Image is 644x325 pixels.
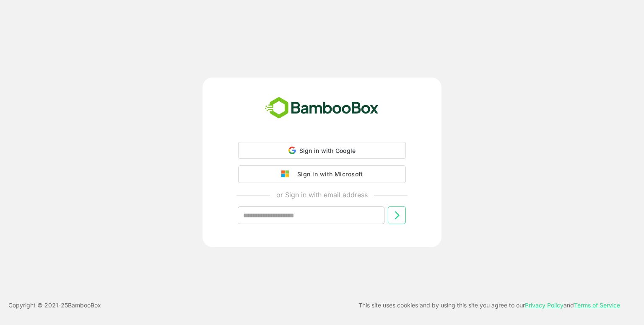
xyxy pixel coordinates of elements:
div: Sign in with Microsoft [293,169,363,180]
p: or Sign in with email address [276,190,368,200]
a: Privacy Policy [525,302,563,309]
p: This site uses cookies and by using this site you agree to our and [358,300,620,310]
button: Sign in with Microsoft [238,165,406,183]
p: Copyright © 2021- 25 BambooBox [8,300,101,310]
img: google [281,170,293,178]
a: Terms of Service [574,302,620,309]
img: bamboobox [260,94,383,122]
span: Sign in with Google [299,147,356,154]
div: Sign in with Google [238,142,406,159]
